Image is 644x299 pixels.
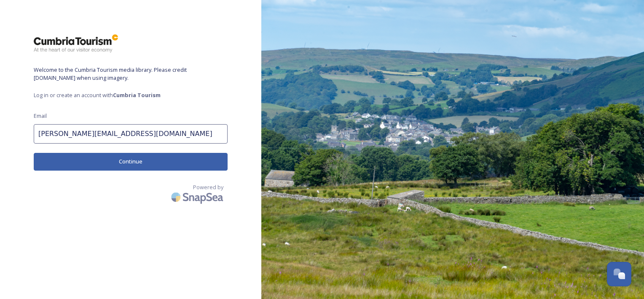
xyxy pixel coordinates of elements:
button: Continue [34,153,228,170]
span: Log in or create an account with [34,91,228,99]
img: SnapSea Logo [169,187,228,207]
img: ct_logo.png [34,34,118,53]
span: Powered by [193,183,223,191]
span: Welcome to the Cumbria Tourism media library. Please credit [DOMAIN_NAME] when using imagery. [34,66,228,82]
span: Email [34,112,47,120]
strong: Cumbria Tourism [113,91,161,99]
button: Open Chat [607,262,631,286]
input: john.doe@snapsea.io [34,124,228,144]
